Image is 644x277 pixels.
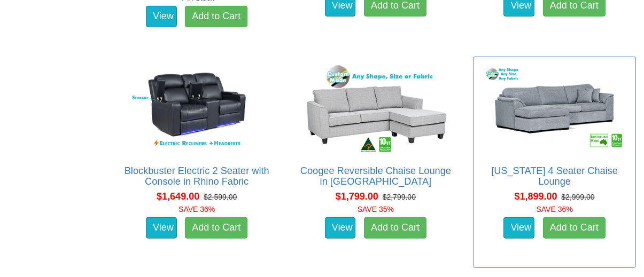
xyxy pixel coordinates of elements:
span: $1,899.00 [515,191,557,202]
a: View [146,6,177,27]
a: Add to Cart [185,217,247,239]
font: SAVE 36% [537,205,573,213]
a: Coogee Reversible Chaise Lounge in [GEOGRAPHIC_DATA] [300,165,451,187]
span: $1,649.00 [157,191,199,202]
a: View [503,217,534,239]
img: Texas 4 Seater Chaise Lounge [479,62,630,155]
a: View [325,217,356,239]
a: Blockbuster Electric 2 Seater with Console in Rhino Fabric [125,165,269,187]
a: Add to Cart [185,6,247,27]
del: $2,799.00 [383,193,416,201]
span: $1,799.00 [336,191,378,202]
font: SAVE 35% [358,205,394,213]
a: Add to Cart [364,217,426,239]
font: SAVE 36% [179,205,215,213]
img: Blockbuster Electric 2 Seater with Console in Rhino Fabric [121,62,273,155]
del: $2,599.00 [204,193,237,201]
a: Add to Cart [543,217,606,239]
a: [US_STATE] 4 Seater Chaise Lounge [491,165,618,187]
img: Coogee Reversible Chaise Lounge in Fabric [300,62,452,155]
del: $2,999.00 [561,193,594,201]
a: View [146,217,177,239]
